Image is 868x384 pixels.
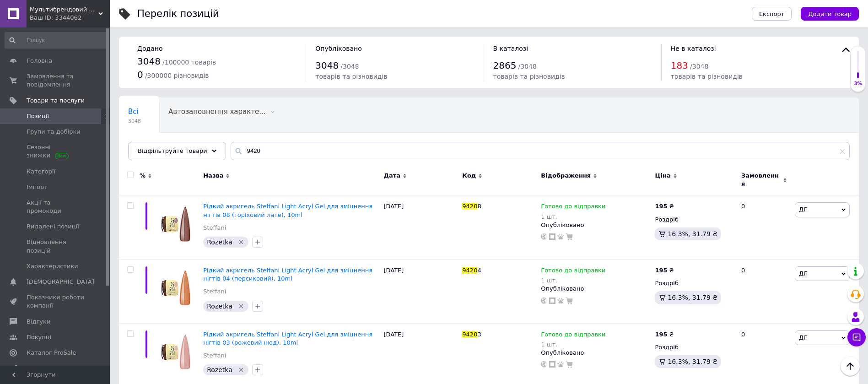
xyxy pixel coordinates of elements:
button: Експорт [752,7,792,21]
div: 0 [736,259,793,323]
div: [DATE] [381,195,460,260]
div: ₴ [655,202,674,211]
span: Дії [799,270,807,277]
span: 16.3%, 31.79 ₴ [668,294,717,301]
img: Жидкий акригель Steffani Light Acryl Gel для укрепления ногтей 04 (персиковый), 10ml [156,266,199,309]
span: 0 [137,69,143,80]
a: Рідкий акригель Steffani Light Acryl Gel для зміцнення нігтів 08 (горіховий лате), 10ml [203,203,372,218]
span: Позиції [27,112,49,120]
span: / 3048 [518,63,537,70]
div: 0 [736,195,793,260]
span: 16.3%, 31.79 ₴ [668,358,717,365]
span: Замовлення та повідомлення [27,72,85,89]
div: ₴ [655,330,674,339]
input: Пошук [5,32,108,49]
span: / 300000 різновидів [145,72,209,79]
span: Додати товар [808,11,852,17]
span: Всі [128,108,139,116]
span: Категорії [27,168,55,176]
div: [DATE] [381,259,460,323]
span: Код [462,172,476,180]
span: Автозаповнення характе... [168,108,266,116]
span: Rozetka [207,303,232,310]
span: Головна [27,57,52,65]
div: Опубліковано [541,221,650,229]
div: Ваш ID: 3344062 [30,14,110,22]
span: 8 [477,203,481,210]
div: 1 шт. [541,341,605,348]
span: Готово до відправки [541,267,605,276]
span: Відображення [541,172,591,180]
span: товарів та різновидів [671,73,743,80]
div: Опубліковано [541,349,650,357]
span: / 3048 [690,63,708,70]
div: 3% [851,81,865,87]
b: 195 [655,331,667,338]
div: Опубліковано [541,285,650,293]
div: Роздріб [655,279,733,287]
span: Відгуки [27,318,50,326]
div: Автозаповнення характеристик [159,98,284,133]
span: Rozetka [207,366,232,373]
span: 3048 [137,56,161,67]
span: Видалені позиції [27,222,79,231]
span: 3048 [128,118,141,124]
img: Жидкий акригель Steffani Light Acryl Gel для укрепления ногтей 03 (розовый нюд), 10ml [156,330,199,373]
a: Steffani [203,352,226,360]
div: 1 шт. [541,277,605,284]
span: 16.3%, 31.79 ₴ [668,230,717,238]
span: Дії [799,206,807,213]
button: Чат з покупцем [847,328,866,346]
span: Сезонні знижки [27,143,85,160]
div: Роздріб [655,216,733,224]
button: Наверх [841,357,860,376]
svg: Видалити мітку [237,303,245,310]
span: Експорт [759,11,785,17]
span: / 3048 [340,63,359,70]
span: Відновлення позицій [27,238,85,254]
a: Steffani [203,224,226,232]
span: 9420 [462,267,477,274]
div: Перелік позицій [137,9,219,19]
span: Відфільтруйте товари [138,147,207,154]
span: 4 [477,267,481,274]
img: Жидкий акригель Steffani Light Acryl Gel для укрепления ногтей 08 (ореховый латe), 10ml [156,202,199,245]
span: Ціна [655,172,670,180]
button: Додати товар [801,7,859,21]
span: Rozetka [128,142,156,151]
span: / 100000 товарів [162,59,216,66]
span: Імпорт [27,183,48,191]
span: Мультибрендовий магазин нігтьвого сервісу "Nail Art Centre Mozart" [30,5,98,14]
div: Роздріб [655,343,733,352]
span: Замовлення [741,172,781,188]
span: Опубліковано [315,45,362,52]
span: Rozetka [207,238,232,246]
span: Характеристики [27,262,78,270]
a: Рідкий акригель Steffani Light Acryl Gel для зміцнення нігтів 03 (рожевий нюд), 10ml [203,331,372,346]
span: Каталог ProSale [27,349,76,357]
a: Рідкий акригель Steffani Light Acryl Gel для зміцнення нігтів 04 (персиковий), 10ml [203,267,372,282]
span: 183 [671,60,688,71]
span: % [140,172,146,180]
span: Аналітика [27,364,58,373]
a: Steffani [203,287,226,296]
span: Акції та промокоди [27,199,85,215]
b: 195 [655,203,667,210]
span: Товари та послуги [27,97,85,105]
span: Дії [799,334,807,341]
span: Показники роботи компанії [27,293,85,310]
span: Додано [137,45,162,52]
span: 9420 [462,203,477,210]
span: В каталозі [493,45,528,52]
svg: Видалити мітку [237,366,245,373]
span: товарів та різновидів [493,73,565,80]
span: Не в каталозі [671,45,716,52]
span: Покупці [27,333,51,341]
span: 3048 [315,60,339,71]
span: 2865 [493,60,517,71]
span: Групи та добірки [27,128,81,136]
span: Назва [203,172,223,180]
